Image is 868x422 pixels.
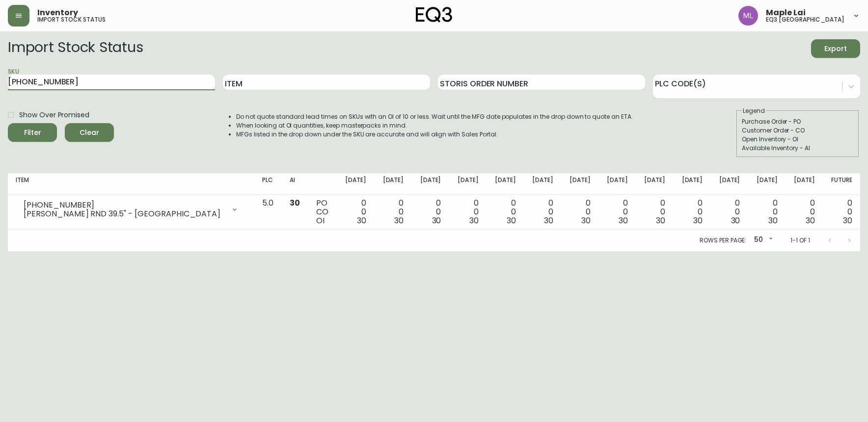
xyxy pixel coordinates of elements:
span: 30 [768,215,778,226]
div: Available Inventory - AI [742,144,854,153]
button: Filter [8,123,57,142]
div: 50 [750,232,775,248]
th: [DATE] [673,173,710,195]
div: 0 0 [793,199,815,225]
img: 61e28cffcf8cc9f4e300d877dd684943 [738,6,758,26]
h5: eq3 [GEOGRAPHIC_DATA] [766,17,844,23]
img: logo [416,7,452,23]
h5: import stock status [37,17,106,23]
span: 30 [544,215,553,226]
span: 30 [581,215,591,226]
span: OI [316,215,325,226]
div: 0 0 [644,199,665,225]
p: 1-1 of 1 [790,236,810,245]
div: Customer Order - CO [742,126,854,135]
span: Maple Lai [766,9,806,17]
th: Future [823,173,860,195]
th: [DATE] [411,173,449,195]
span: Clear [73,127,106,139]
legend: Legend [742,106,766,115]
div: 0 0 [419,199,441,225]
span: 30 [731,215,740,226]
div: [PHONE_NUMBER] [24,201,225,210]
span: 30 [469,215,479,226]
li: When looking at OI quantities, keep masterpacks in mind. [236,121,633,130]
span: 30 [806,215,815,226]
th: [DATE] [748,173,785,195]
div: 0 0 [606,199,628,225]
div: 0 0 [718,199,740,225]
th: [DATE] [337,173,374,195]
td: 5.0 [254,195,282,230]
th: Item [8,173,254,195]
div: 0 0 [457,199,478,225]
th: [DATE] [786,173,823,195]
span: 30 [693,215,703,226]
th: [DATE] [636,173,673,195]
span: 30 [432,215,441,226]
th: [DATE] [561,173,598,195]
div: 0 0 [532,199,553,225]
li: Do not quote standard lead times on SKUs with an OI of 10 or less. Wait until the MFG date popula... [236,112,633,121]
span: 30 [656,215,665,226]
span: 30 [507,215,516,226]
th: PLC [254,173,282,195]
li: MFGs listed in the drop down under the SKU are accurate and will align with Sales Portal. [236,130,633,139]
th: AI [282,173,308,195]
p: Rows per page: [700,236,746,245]
th: [DATE] [524,173,561,195]
span: Inventory [37,9,78,17]
div: 0 0 [494,199,516,225]
span: Export [819,43,852,55]
div: Purchase Order - PO [742,117,854,126]
span: 30 [619,215,628,226]
button: Export [811,39,860,58]
th: [DATE] [374,173,411,195]
th: [DATE] [487,173,524,195]
span: 30 [290,197,300,209]
div: 0 0 [756,199,777,225]
span: 30 [843,215,852,226]
div: 0 0 [345,199,366,225]
div: 0 0 [681,199,703,225]
th: [DATE] [449,173,486,195]
span: Show Over Promised [19,110,89,120]
h2: Import Stock Status [8,39,143,58]
div: [PHONE_NUMBER][PERSON_NAME] RND 39.5" - [GEOGRAPHIC_DATA] [16,199,246,220]
div: [PERSON_NAME] RND 39.5" - [GEOGRAPHIC_DATA] [24,210,225,218]
div: 0 0 [831,199,852,225]
span: 30 [357,215,366,226]
button: Clear [65,123,114,142]
div: Open Inventory - OI [742,135,854,144]
div: 0 0 [569,199,591,225]
th: [DATE] [710,173,748,195]
th: [DATE] [598,173,636,195]
div: PO CO [316,199,329,225]
div: 0 0 [382,199,404,225]
span: 30 [394,215,404,226]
